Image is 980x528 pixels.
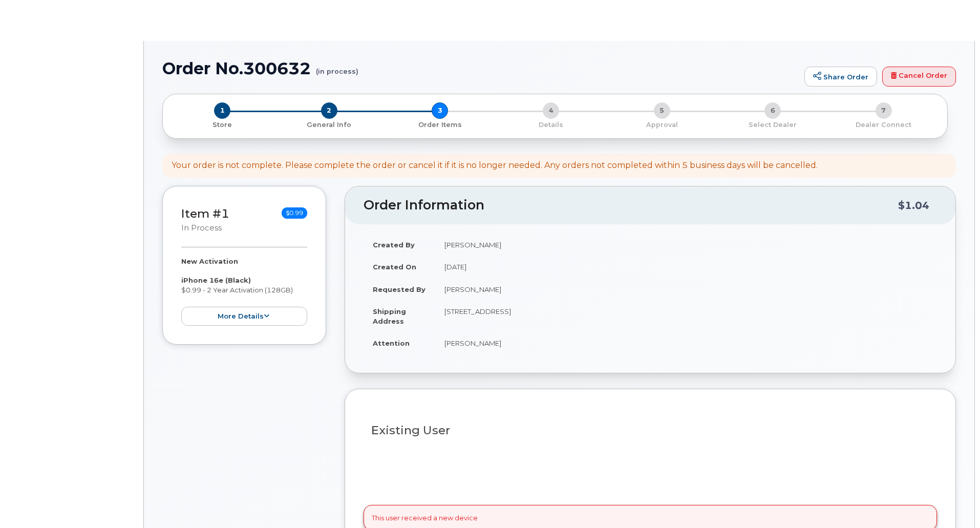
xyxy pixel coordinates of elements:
[373,285,425,293] strong: Requested By
[274,119,385,130] a: 2 General Info
[373,241,415,249] strong: Created By
[373,263,416,271] strong: Created On
[181,276,251,284] strong: iPhone 16e (Black)
[321,102,337,119] span: 2
[172,160,818,172] div: Your order is not complete. Please complete the order or cancel it if it is no longer needed. Any...
[282,207,307,219] span: $0.99
[882,67,956,87] a: Cancel Order
[181,206,229,221] a: Item #1
[316,59,358,75] small: (in process)
[181,257,238,265] strong: New Activation
[278,120,381,130] p: General Info
[175,120,270,130] p: Store
[435,256,937,278] td: [DATE]
[435,332,937,354] td: [PERSON_NAME]
[181,223,222,233] small: in process
[373,307,406,325] strong: Shipping Address
[214,102,230,119] span: 1
[181,307,307,326] button: more details
[435,278,937,301] td: [PERSON_NAME]
[804,67,877,87] a: Share Order
[435,234,937,256] td: [PERSON_NAME]
[162,59,799,77] h1: Order No.300632
[181,257,307,326] div: $0.99 - 2 Year Activation (128GB)
[171,119,274,130] a: 1 Store
[898,196,929,215] div: $1.04
[371,424,929,437] h3: Existing User
[364,198,898,213] h2: Order Information
[435,300,937,332] td: [STREET_ADDRESS]
[373,339,410,347] strong: Attention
